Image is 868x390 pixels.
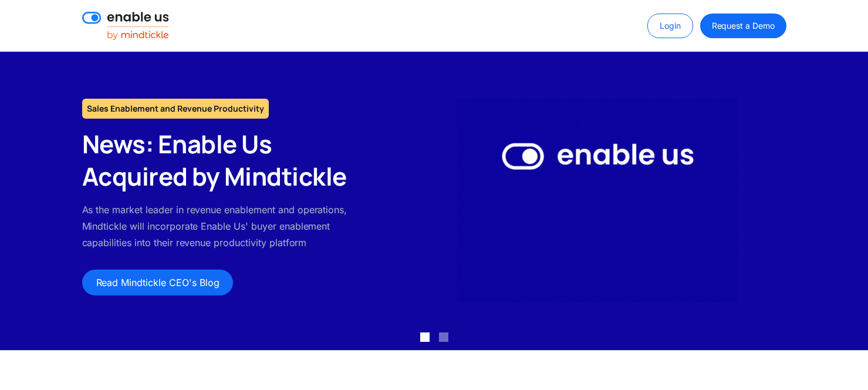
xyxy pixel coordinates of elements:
[82,99,269,119] h1: Sales Enablement and Revenue Productivity
[420,332,430,342] div: Show slide 1 of 2
[647,14,693,38] a: Login
[457,99,738,303] img: Enable Us by Mindtickle
[82,128,362,192] h2: News: Enable Us Acquired by Mindtickle
[439,332,448,342] div: Show slide 2 of 2
[82,201,362,251] p: As the market leader in revenue enablement and operations, Mindtickle will incorporate Enable Us'...
[700,14,786,38] a: Request a Demo
[821,52,868,350] div: next slide
[82,270,234,295] a: Read Mindtickle CEO's Blog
